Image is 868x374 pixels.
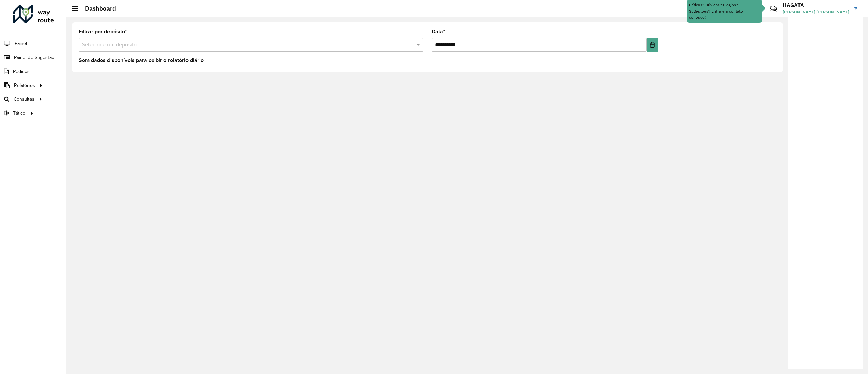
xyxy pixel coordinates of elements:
span: Tático [13,110,25,117]
h3: HAGATA [783,2,849,8]
span: Pedidos [13,68,30,75]
span: Painel de Sugestão [14,54,54,61]
label: Filtrar por depósito [79,27,127,36]
a: Contato Rápido [766,1,781,16]
label: Sem dados disponíveis para exibir o relatório diário [79,56,204,64]
button: Choose Date [647,38,659,52]
h2: Dashboard [78,5,116,12]
span: Consultas [14,96,34,103]
span: [PERSON_NAME] [PERSON_NAME] [783,9,849,15]
span: Relatórios [14,82,35,89]
span: Painel [15,40,27,47]
label: Data [432,27,445,36]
